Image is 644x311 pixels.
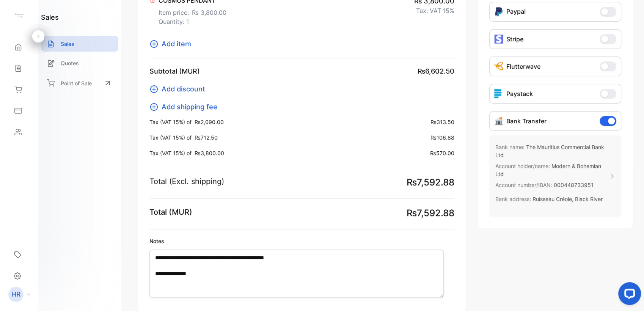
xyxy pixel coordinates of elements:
span: Ruisseau Créole, Black River [532,196,603,202]
span: Add shipping fee [162,102,217,112]
button: Add shipping fee [149,102,222,112]
span: ₨570.00 [430,149,454,157]
span: ₨313.50 [430,118,454,126]
p: Total (MUR) [149,206,192,218]
label: Notes [149,237,454,245]
img: icon [494,89,503,98]
p: Flutterwave [506,62,540,71]
p: HR [11,289,20,299]
img: Icon [494,62,503,71]
a: Point of Sale [41,75,118,91]
p: Quantity: 1 [159,17,226,26]
span: Add discount [162,84,205,94]
p: Paypal [506,7,526,17]
p: Item price: [159,5,226,17]
span: 000448733951 [554,182,594,188]
p: Tax (VAT 15%) of [149,149,224,157]
img: logo [13,10,25,21]
p: Paystack [506,89,533,98]
span: Account number/IBAN: [495,182,552,188]
span: ₨106.88 [430,134,454,141]
button: Add item [149,39,196,49]
span: ₨7,592.88 [407,176,454,189]
span: ₨3,800.00 [195,149,224,157]
p: Subtotal (MUR) [149,66,200,76]
span: Add item [162,39,191,49]
span: ₨ 3,800.00 [192,8,226,17]
a: Quotes [41,55,118,71]
a: Sales [41,36,118,52]
p: Quotes [61,59,79,67]
h1: sales [41,12,59,22]
span: The Mauritius Commercial Bank Ltd [495,144,604,158]
span: ₨2,090.00 [195,118,224,126]
span: Bank address: [495,196,531,202]
img: icon [494,35,503,44]
p: Tax: VAT 15% [416,6,454,15]
span: Account holder/name: [495,163,550,169]
p: Sales [61,40,74,48]
img: Icon [494,116,503,126]
span: ₨6,602.50 [418,66,454,76]
img: Icon [494,7,503,17]
p: Tax (VAT 15%) of [149,118,224,126]
span: ₨712.50 [195,134,218,141]
p: Tax (VAT 15%) of [149,134,218,141]
p: Point of Sale [61,79,92,87]
p: Bank Transfer [506,116,547,126]
span: ₨7,592.88 [407,206,454,220]
p: Total (Excl. shipping) [149,176,224,187]
iframe: LiveChat chat widget [612,279,644,311]
p: Stripe [506,35,523,44]
span: Bank name: [495,144,525,150]
button: Add discount [149,84,210,94]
